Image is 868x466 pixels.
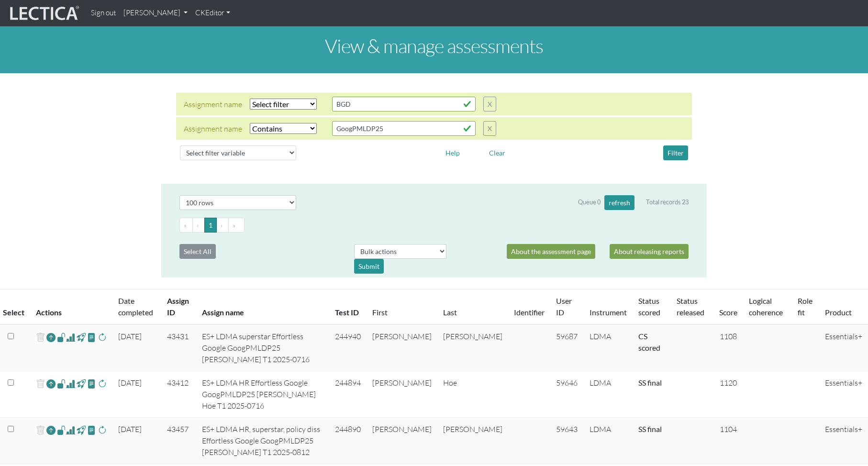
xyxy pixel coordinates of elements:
[184,99,242,110] div: Assignment name
[720,424,737,434] span: 1104
[204,218,217,233] button: Go to page 1
[638,332,660,352] a: Completed = assessment has been completed; CS scored = assessment has been CLAS scored; LS scored...
[87,424,96,435] span: view
[483,97,496,111] button: X
[120,4,191,22] a: [PERSON_NAME]
[550,324,584,371] td: 59687
[98,424,107,436] span: rescore
[550,371,584,418] td: 59646
[638,424,662,433] a: Completed = assessment has been completed; CS scored = assessment has been CLAS scored; LS scored...
[57,332,66,343] span: view
[179,218,689,233] ul: Pagination
[87,4,120,22] a: Sign out
[437,371,508,418] td: Hoe
[57,378,66,389] span: view
[98,332,107,343] span: rescore
[367,418,437,464] td: [PERSON_NAME]
[819,324,868,371] td: Essentials+
[354,259,384,274] div: Submit
[112,418,161,464] td: [DATE]
[112,371,161,418] td: [DATE]
[638,296,660,317] a: Status scored
[367,324,437,371] td: [PERSON_NAME]
[77,424,86,435] span: view
[36,423,45,437] span: delete
[720,378,737,388] span: 1120
[46,423,56,437] a: Reopen
[8,4,79,22] img: lecticalive
[719,308,737,317] a: Score
[584,418,633,464] td: LDMA
[483,121,496,136] button: X
[514,308,545,317] a: Identifier
[367,371,437,418] td: [PERSON_NAME]
[161,371,196,418] td: 43412
[485,145,510,160] button: Clear
[604,195,634,210] button: refresh
[46,331,56,344] a: Reopen
[118,296,153,317] a: Date completed
[46,377,56,391] a: Reopen
[329,371,367,418] td: 244894
[77,332,86,343] span: view
[87,378,96,389] span: view
[437,324,508,371] td: [PERSON_NAME]
[196,371,329,418] td: ES+ LDMA HR Effortless Google GoogPMLDP25 [PERSON_NAME] Hoe T1 2025-0716
[677,296,704,317] a: Status released
[196,418,329,464] td: ES+ LDMA HR, superstar, policy diss Effortless Google GoogPMLDP25 [PERSON_NAME] T1 2025-0812
[66,378,75,389] span: Analyst score
[329,324,367,371] td: 244940
[437,418,508,464] td: [PERSON_NAME]
[66,424,75,436] span: Analyst score
[720,332,737,341] span: 1108
[584,324,633,371] td: LDMA
[329,418,367,464] td: 244890
[590,308,627,317] a: Instrument
[819,418,868,464] td: Essentials+
[556,296,572,317] a: User ID
[610,244,689,259] a: About releasing reports
[507,244,595,259] a: About the assessment page
[441,145,464,160] button: Help
[441,147,464,156] a: Help
[161,324,196,371] td: 43431
[825,308,852,317] a: Product
[36,331,45,344] span: delete
[77,378,86,389] span: view
[179,244,216,259] button: Select All
[638,378,662,387] a: Completed = assessment has been completed; CS scored = assessment has been CLAS scored; LS scored...
[196,289,329,325] th: Assign name
[550,418,584,464] td: 59643
[30,289,112,325] th: Actions
[443,308,457,317] a: Last
[584,371,633,418] td: LDMA
[66,332,75,343] span: Analyst score
[798,296,812,317] a: Role fit
[372,308,388,317] a: First
[196,324,329,371] td: ES+ LDMA superstar Effortless Google GoogPMLDP25 [PERSON_NAME] T1 2025-0716
[578,195,689,210] div: Queue 0 Total records 23
[36,377,45,391] span: delete
[663,145,688,160] button: Filter
[191,4,234,22] a: CKEditor
[161,418,196,464] td: 43457
[57,424,66,435] span: view
[184,123,242,134] div: Assignment name
[161,289,196,325] th: Assign ID
[819,371,868,418] td: Essentials+
[98,378,107,389] span: rescore
[749,296,783,317] a: Logical coherence
[329,289,367,325] th: Test ID
[87,332,96,343] span: view
[112,324,161,371] td: [DATE]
